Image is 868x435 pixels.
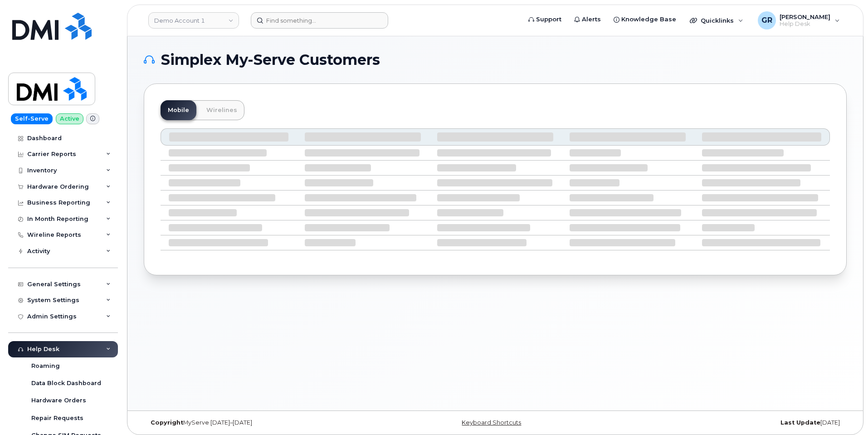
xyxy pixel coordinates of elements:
[161,53,380,67] span: Simplex My-Serve Customers
[199,100,244,120] a: Wirelines
[151,419,183,426] strong: Copyright
[612,419,847,426] div: [DATE]
[161,100,196,120] a: Mobile
[780,419,820,426] strong: Last Update
[144,419,378,426] div: MyServe [DATE]–[DATE]
[462,419,521,426] a: Keyboard Shortcuts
